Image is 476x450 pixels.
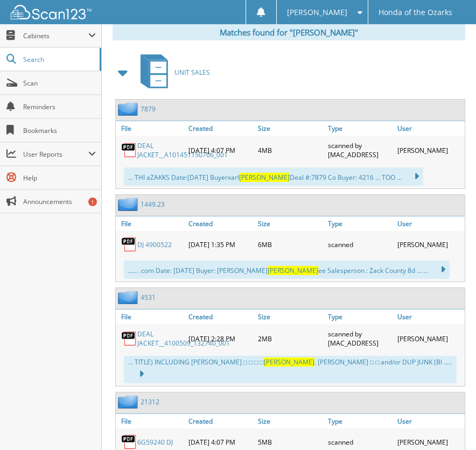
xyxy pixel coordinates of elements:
[11,5,92,19] img: scan123-logo-white.svg
[118,291,141,304] img: folder2.png
[325,216,395,231] a: Type
[395,138,465,162] div: [PERSON_NAME]
[113,24,465,40] div: Matches found for "[PERSON_NAME]"
[23,173,96,182] span: Help
[23,31,88,40] span: Cabinets
[137,141,228,159] a: DEAL JACKET__A101451150706_001
[124,261,450,279] div: ...... .com Date: [DATE] Buyer: [PERSON_NAME] ee Salesperson : Zack County 8d ... ...
[395,216,465,231] a: User
[379,9,452,16] span: Honda of the Ozarks
[23,102,96,111] span: Reminders
[118,102,141,116] img: folder2.png
[137,329,230,348] a: DEAL JACKET__4100509_132740_001
[23,126,96,135] span: Bookmarks
[325,121,395,136] a: Type
[124,356,457,383] div: ... TITLE) INCLUDING [PERSON_NAME] □ □ □ □ . [PERSON_NAME] □ □ and/or DUP JUNK (Bl .....
[268,266,318,275] span: [PERSON_NAME]
[118,395,141,409] img: folder2.png
[186,121,256,136] a: Created
[141,397,159,406] a: 21312
[186,310,256,324] a: Created
[325,310,395,324] a: Type
[121,331,137,347] img: PDF.png
[23,150,88,159] span: User Reports
[255,138,325,162] div: 4MB
[116,216,186,231] a: File
[186,216,256,231] a: Created
[174,68,210,77] span: UNIT SALES
[88,198,97,206] div: 1
[121,236,137,252] img: PDF.png
[255,310,325,324] a: Size
[141,104,156,114] a: 7879
[395,327,465,350] div: [PERSON_NAME]
[395,414,465,428] a: User
[116,310,186,324] a: File
[124,167,423,186] div: ... THI aZAKKS Date:[DATE] Buyerxarl Deal #:7879 Co Buyer: 4216 ... TOO ...
[395,310,465,324] a: User
[116,414,186,428] a: File
[186,414,256,428] a: Created
[255,414,325,428] a: Size
[186,327,256,350] div: [DATE] 2:28 PM
[239,173,290,182] span: [PERSON_NAME]
[395,234,465,255] div: [PERSON_NAME]
[137,438,173,447] a: 6G59240 DJ
[23,55,94,64] span: Search
[23,79,96,88] span: Scan
[121,142,137,158] img: PDF.png
[255,216,325,231] a: Size
[116,121,186,136] a: File
[23,197,96,206] span: Announcements
[121,434,137,450] img: PDF.png
[264,357,314,367] span: [PERSON_NAME]
[325,414,395,428] a: Type
[395,121,465,136] a: User
[118,198,141,211] img: folder2.png
[141,293,156,302] a: 4531
[255,327,325,350] div: 2MB
[255,121,325,136] a: Size
[287,9,347,16] span: [PERSON_NAME]
[325,327,395,350] div: scanned by [MAC_ADDRESS]
[141,200,165,209] a: 1449.23
[186,138,256,162] div: [DATE] 4:07 PM
[137,240,172,249] a: DJ 4900522
[186,234,256,255] div: [DATE] 1:35 PM
[134,51,210,94] a: UNIT SALES
[255,234,325,255] div: 6MB
[325,234,395,255] div: scanned
[325,138,395,162] div: scanned by [MAC_ADDRESS]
